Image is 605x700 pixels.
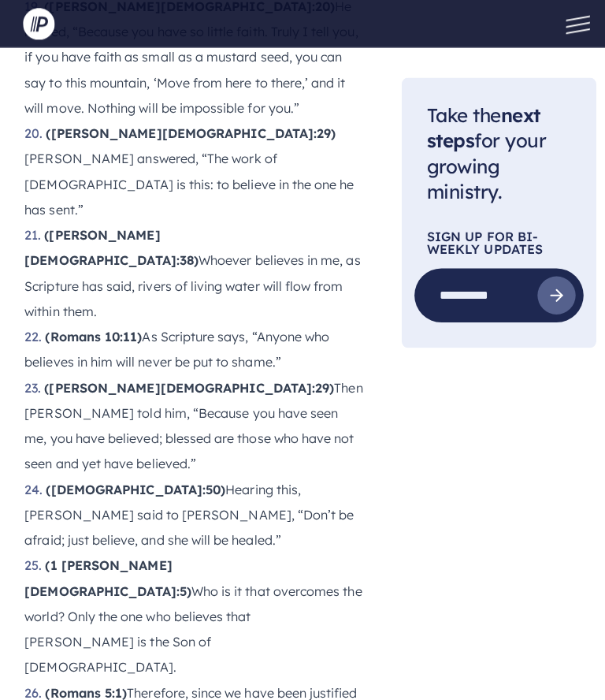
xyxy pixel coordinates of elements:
[25,549,362,675] li: Who is it that overcomes the world? Only the one who believes that [PERSON_NAME] is the Son of [D...
[46,125,334,140] strong: ([PERSON_NAME][DEMOGRAPHIC_DATA]:29)
[45,377,332,393] strong: ([PERSON_NAME][DEMOGRAPHIC_DATA]:29)
[425,229,567,254] p: SIGN UP FOR Bi-Weekly Updates
[25,553,191,594] strong: (1 [PERSON_NAME][DEMOGRAPHIC_DATA]:5)
[425,102,543,202] span: Take the for your growing ministry.
[46,478,225,493] strong: ([DEMOGRAPHIC_DATA]:50)
[46,326,142,342] strong: (Romans 10:11)
[25,372,362,473] li: Then [PERSON_NAME] told him, “Because you have seen me, you have believed; blessed are those who ...
[425,102,537,151] span: next steps
[25,221,362,322] li: Whoever believes in me, as Scripture has said, rivers of living water will flow from within them.
[25,225,198,266] strong: ([PERSON_NAME][DEMOGRAPHIC_DATA]:38)
[25,125,352,216] span: [PERSON_NAME] answered, “The work of [DEMOGRAPHIC_DATA] is this: to believe in the one he has sent.”
[25,473,362,549] li: Hearing this, [PERSON_NAME] said to [PERSON_NAME], “Don’t be afraid; just believe, and she will b...
[46,680,127,695] strong: (Romans 5:1)
[25,322,362,372] li: As Scripture says, “Anyone who believes in him will never be put to shame.”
